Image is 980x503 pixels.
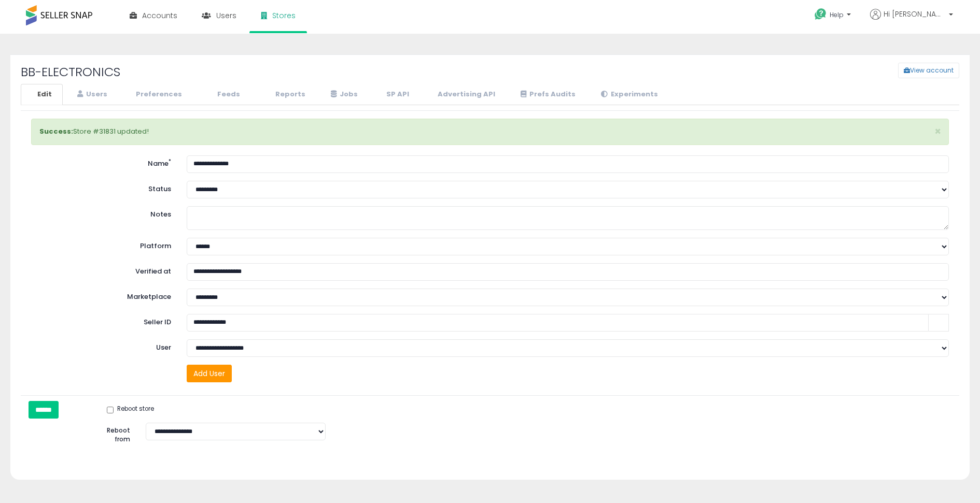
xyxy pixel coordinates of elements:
[142,10,177,21] span: Accounts
[587,84,669,105] a: Experiments
[23,181,179,194] label: Status
[421,84,506,105] a: Advertising API
[13,65,411,79] h2: BB-ELECTRONICS
[107,405,154,415] label: Reboot store
[107,407,114,413] input: Reboot store
[119,84,193,105] a: Preferences
[39,126,73,136] strong: Success:
[31,119,949,145] div: Store #31831 updated!
[99,423,138,443] label: Reboot from
[216,10,236,21] span: Users
[23,238,179,251] label: Platform
[890,63,906,78] a: View account
[194,84,251,105] a: Feeds
[272,10,296,21] span: Stores
[830,10,844,19] span: Help
[23,314,179,327] label: Seller ID
[870,9,953,32] a: Hi [PERSON_NAME]
[934,126,941,137] button: ×
[507,84,586,105] a: Prefs Audits
[317,84,369,105] a: Jobs
[23,206,179,220] label: Notes
[23,155,179,169] label: Name
[64,84,118,105] a: Users
[187,365,232,382] button: Add User
[370,84,420,105] a: SP API
[23,263,179,277] label: Verified at
[884,9,946,19] span: Hi [PERSON_NAME]
[814,8,827,21] i: Get Help
[252,84,316,105] a: Reports
[23,289,179,302] label: Marketplace
[23,339,179,353] label: User
[898,63,959,78] button: View account
[21,84,63,105] a: Edit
